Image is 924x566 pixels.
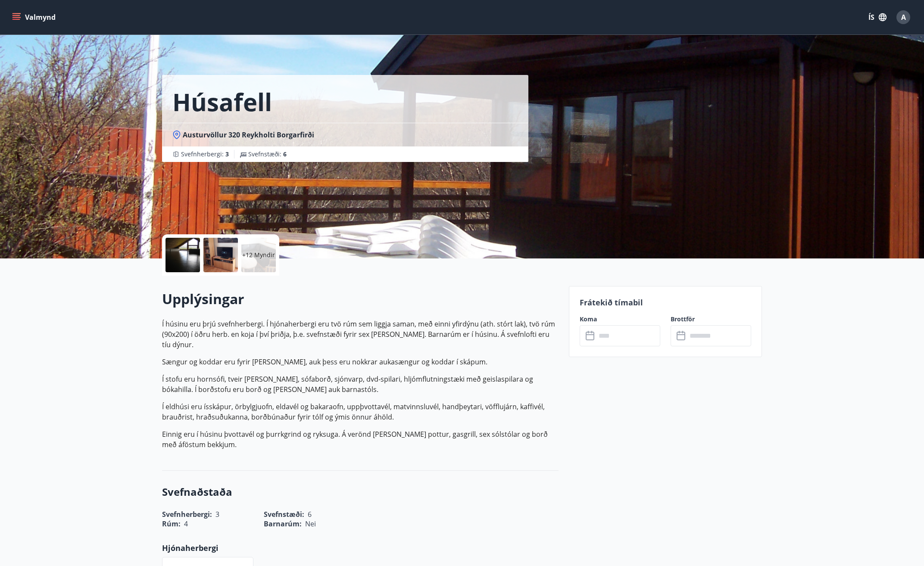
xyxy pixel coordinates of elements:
button: ÍS [864,9,891,25]
p: Í eldhúsi eru ísskápur, örbylgjuofn, eldavél og bakaraofn, uppþvottavél, matvinnsluvél, handþeyta... [162,401,559,422]
p: Í húsinu eru þrjú svefnherbergi. Í hjónaherbergi eru tvö rúm sem liggja saman, með einni yfirdýnu... [162,319,559,350]
h1: Húsafell [172,85,272,118]
h2: Upplýsingar [162,289,559,308]
span: 4 [184,519,188,529]
span: Svefnherbergi : [181,150,229,159]
label: Brottför [671,315,751,323]
span: A [901,12,906,22]
p: Frátekið tímabil [580,297,751,308]
span: Austurvöllur 320 Reykholti Borgarfirði [183,130,314,140]
button: menu [10,9,59,25]
p: +12 Myndir [242,251,275,259]
label: Koma [580,315,660,323]
span: 6 [283,150,287,158]
h3: Svefnaðstaða [162,485,559,499]
span: Rúm : [162,519,181,529]
p: Sængur og koddar eru fyrir [PERSON_NAME], auk þess eru nokkrar aukasængur og koddar í skápum. [162,357,559,367]
p: Einnig eru í húsinu þvottavél og þurrkgrind og ryksuga. Á verönd [PERSON_NAME] pottur, gasgrill, ... [162,429,559,450]
span: Nei [305,519,316,529]
p: Hjónaherbergi [162,542,559,554]
span: Barnarúm : [264,519,302,529]
span: 3 [225,150,229,158]
p: Í stofu eru hornsófi, tveir [PERSON_NAME], sófaborð, sjónvarp, dvd-spilari, hljómflutningstæki me... [162,374,559,395]
span: Svefnstæði : [248,150,287,159]
button: A [893,7,914,28]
